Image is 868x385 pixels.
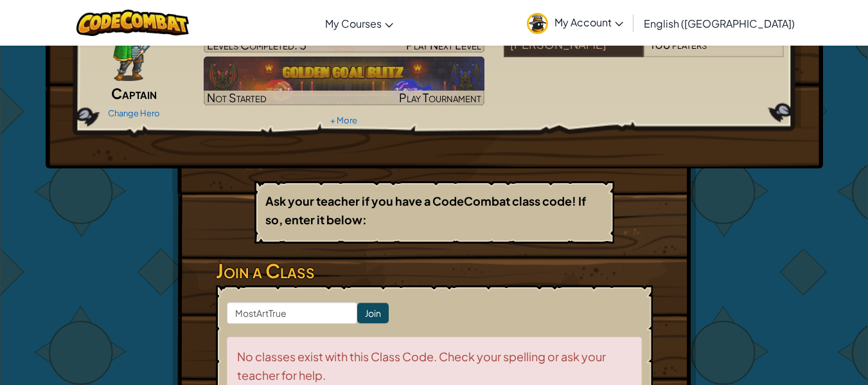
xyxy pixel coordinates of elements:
b: Ask your teacher if you have a CodeCombat class code! If so, enter it below: [265,193,586,227]
a: Not StartedPlay Tournament [204,57,484,105]
img: CodeCombat logo [76,10,189,36]
span: English ([GEOGRAPHIC_DATA]) [644,17,795,30]
a: + More [330,115,357,125]
span: Captain [111,84,157,102]
img: avatar [527,13,548,34]
input: Join [357,303,389,323]
h3: Join a Class [216,256,653,285]
span: Not Started [207,90,267,105]
a: [PERSON_NAME]108players [504,45,784,60]
a: My Account [520,3,630,43]
a: Change Hero [108,108,160,118]
span: My Account [554,15,623,29]
span: Play Tournament [399,90,481,105]
a: English ([GEOGRAPHIC_DATA]) [637,6,801,40]
input: <Enter Class Code> [227,302,357,324]
a: My Courses [319,6,400,40]
span: My Courses [325,17,382,30]
img: Golden Goal [204,57,484,105]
